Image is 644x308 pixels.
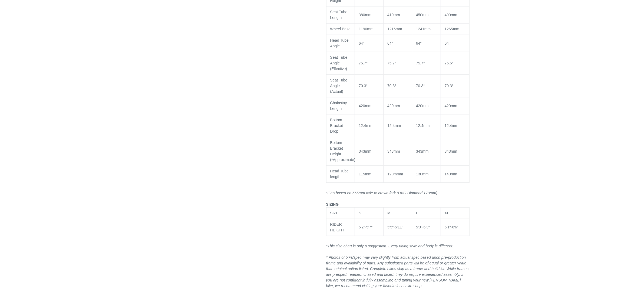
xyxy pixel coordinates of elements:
[326,244,454,248] em: *This size chart is only a suggestion. Every riding style and body is different.
[445,210,465,216] div: XL
[445,41,450,45] span: 64°
[445,61,454,65] span: 75.5°
[330,101,347,111] span: Chainstay Length
[387,123,401,128] span: 12.4mm
[359,61,368,65] span: 75.7°
[387,224,408,230] div: 5'5"-5'11"
[445,224,465,230] div: 6'1"-6'6"
[359,123,372,128] span: 12.4mm
[330,10,348,20] span: Seat Tube Length
[416,172,429,176] span: 130mm
[326,202,339,207] span: SIZING
[445,123,458,128] span: 12.4mm
[330,210,351,216] div: SIZE
[330,27,351,31] span: Wheel Base
[445,84,454,88] span: 70.3°
[359,149,371,153] span: 343mm
[416,149,429,153] span: 343mm
[416,13,429,17] span: 450mm
[445,149,457,153] span: 343mm
[330,169,349,179] span: Head Tube length
[387,27,402,31] span: 1216mm
[445,13,457,17] span: 490mm
[359,13,371,17] span: 380mm
[387,84,396,88] span: 70.3°
[445,27,459,31] span: 1265mm
[387,149,400,153] span: 343mm
[330,78,348,94] span: Seat Tube Angle (Actual)
[416,104,429,108] span: 420mm
[416,27,431,31] span: 1241mm
[359,224,379,230] div: 5'2"-5'7"
[359,172,371,176] span: 115mm
[387,104,400,108] span: 420mm
[359,84,368,88] span: 70.3°
[359,104,371,108] span: 420mm
[326,255,469,288] span: * Photos of bike/spec may vary slightly from actual spec based upon pre-production frame and avai...
[330,118,343,133] span: Bottom Bracket Drop
[387,210,408,216] div: M
[355,207,384,219] td: S
[416,224,437,230] div: 5'9"-6'3"
[445,104,457,108] span: 420mm
[416,210,437,216] div: L
[387,172,403,176] span: 120mmm
[359,27,373,31] span: 1190mm
[416,41,422,45] span: 64°
[387,41,393,45] span: 64°
[387,61,396,65] span: 75.7°
[416,123,430,128] span: 12.4mm
[359,41,364,45] span: 64°
[330,38,349,48] span: Head Tube Angle
[416,84,425,88] span: 70.3°
[330,140,355,162] span: Bottom Bracket Height (*Approximate)
[445,172,457,176] span: 140mm
[330,55,348,71] span: Seat Tube Angle (Effective)
[326,191,438,195] span: *Geo based on 565mm axle to crown fork (DVO Diamond 170mm)
[330,222,351,233] div: RIDER HEIGHT
[387,13,400,17] span: 410mm
[416,61,425,65] span: 75.7°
